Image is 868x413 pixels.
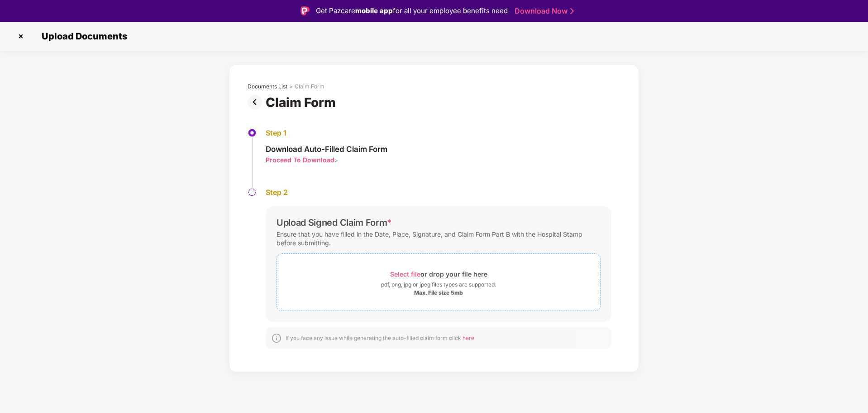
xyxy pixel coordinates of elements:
div: Download Auto-Filled Claim Form [266,144,387,154]
img: svg+xml;base64,PHN2ZyBpZD0iU3RlcC1BY3RpdmUtMzJ4MzIiIHhtbG5zPSJodHRwOi8vd3d3LnczLm9yZy8yMDAwL3N2Zy... [248,128,257,137]
strong: mobile app [355,6,393,15]
div: pdf, png, jpg or jpeg files types are supported. [381,280,496,289]
div: Upload Signed Claim Form [277,217,392,228]
img: svg+xml;base64,PHN2ZyBpZD0iSW5mb18tXzMyeDMyIiBkYXRhLW5hbWU9IkluZm8gLSAzMngzMiIgeG1sbnM9Imh0dHA6Ly... [271,333,282,344]
span: Select file [390,270,420,278]
div: Max. File size 5mb [414,289,463,296]
img: Logo [300,6,310,15]
span: Select fileor drop your file herepdf, png, jpg or jpeg files types are supported.Max. File size 5mb [277,261,600,304]
div: If you face any issue while generating the auto-filled claim form click [286,335,474,342]
div: Documents List [248,83,287,90]
span: here [463,335,474,341]
div: Step 1 [266,128,387,138]
div: Ensure that you have filled in the Date, Place, Signature, and Claim Form Part B with the Hospita... [277,228,601,249]
img: svg+xml;base64,PHN2ZyBpZD0iU3RlcC1QZW5kaW5nLTMyeDMyIiB4bWxucz0iaHR0cDovL3d3dy53My5vcmcvMjAwMC9zdm... [248,188,257,197]
a: Download Now [515,6,571,16]
div: > [289,83,293,90]
div: Get Pazcare for all your employee benefits need [316,5,508,16]
div: Claim Form [295,83,324,90]
img: svg+xml;base64,PHN2ZyBpZD0iUHJldi0zMngzMiIgeG1sbnM9Imh0dHA6Ly93d3cudzMub3JnLzIwMDAvc3ZnIiB3aWR0aD... [248,95,266,109]
div: Proceed To Download [266,155,334,164]
span: Upload Documents [33,31,132,42]
div: or drop your file here [390,268,487,280]
img: svg+xml;base64,PHN2ZyBpZD0iQ3Jvc3MtMzJ4MzIiIHhtbG5zPSJodHRwOi8vd3d3LnczLm9yZy8yMDAwL3N2ZyIgd2lkdG... [14,29,28,44]
img: Stroke [570,6,574,16]
div: Claim Form [266,95,339,110]
span: > [334,157,338,164]
div: Step 2 [266,188,611,197]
